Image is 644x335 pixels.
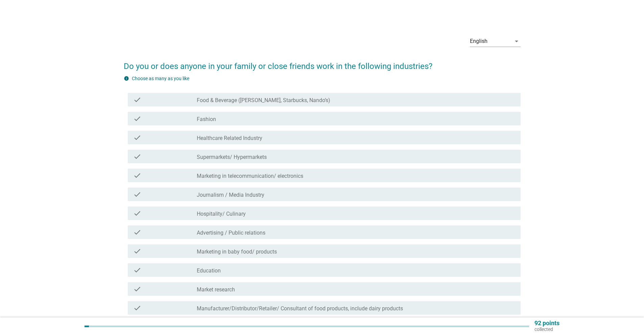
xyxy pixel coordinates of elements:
[197,135,262,142] label: Healthcare Related Industry
[133,190,141,198] i: check
[197,230,265,236] label: Advertising / Public relations
[133,228,141,236] i: check
[132,76,189,81] label: Choose as many as you like
[534,320,559,326] p: 92 points
[133,134,141,142] i: check
[197,211,246,217] label: Hospitality/ Culinary
[133,209,141,217] i: check
[534,326,559,332] p: collected
[197,248,277,255] label: Marketing in baby food/ products
[133,285,141,293] i: check
[124,53,521,72] h2: Do you or does anyone in your family or close friends work in the following industries?
[197,173,303,180] label: Marketing in telecommunication/ electronics
[133,266,141,274] i: check
[133,115,141,123] i: check
[197,267,221,274] label: Education
[197,116,216,123] label: Fashion
[133,96,141,104] i: check
[124,76,129,81] i: info
[133,247,141,255] i: check
[197,97,330,104] label: Food & Beverage ([PERSON_NAME], Starbucks, Nando’s)
[197,305,403,312] label: Manufacturer/Distributor/Retailer/ Consultant of food products, include dairy products
[133,304,141,312] i: check
[470,38,487,44] div: English
[197,154,267,161] label: Supermarkets/ Hypermarkets
[133,152,141,161] i: check
[512,37,521,45] i: arrow_drop_down
[197,286,235,293] label: Market research
[133,171,141,180] i: check
[197,192,264,198] label: Journalism / Media Industry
